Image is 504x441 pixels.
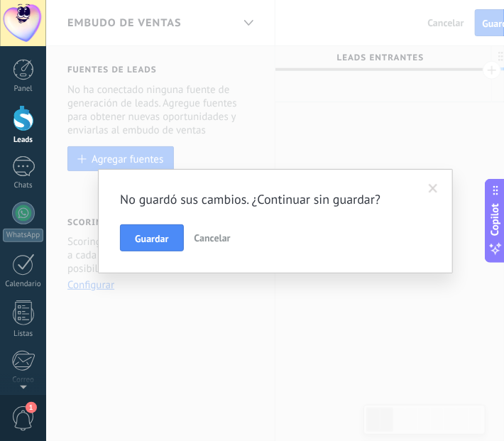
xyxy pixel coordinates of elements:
div: Listas [3,330,44,339]
span: Guardar [135,234,168,244]
div: Leads [3,136,44,145]
button: Cancelar [189,224,236,251]
div: WhatsApp [3,229,43,242]
div: Panel [3,85,44,94]
div: Chats [3,181,44,190]
button: Guardar [120,224,183,251]
h2: No guardó sus cambios. ¿Continuar sin guardar? [120,191,417,208]
span: 1 [26,402,37,413]
div: Calendario [3,280,44,289]
span: Copilot [488,203,503,236]
span: Cancelar [195,232,231,244]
